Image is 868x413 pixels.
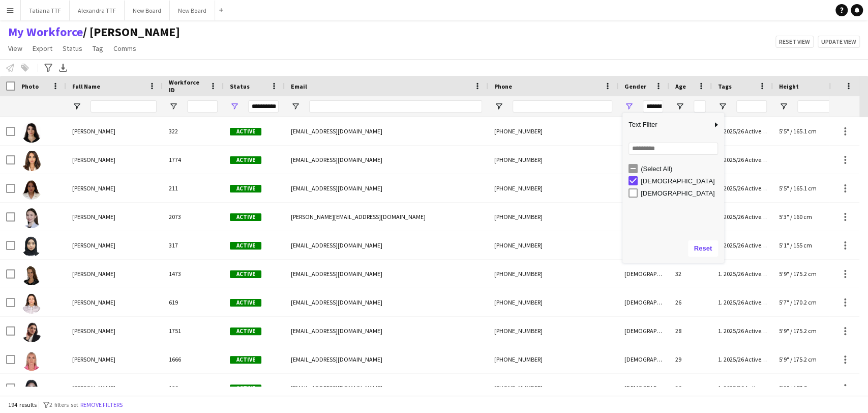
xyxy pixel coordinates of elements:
[641,189,721,197] div: [DEMOGRAPHIC_DATA]
[72,82,100,90] span: Full Name
[494,82,512,90] span: Phone
[718,82,732,90] span: Tags
[72,270,115,278] span: [PERSON_NAME]
[230,327,261,335] span: Active
[109,42,140,55] a: Comms
[230,156,261,164] span: Active
[618,231,669,259] div: [DEMOGRAPHIC_DATA]
[618,260,669,288] div: [DEMOGRAPHIC_DATA]
[285,174,488,202] div: [EMAIL_ADDRESS][DOMAIN_NAME]
[187,100,218,113] input: Workforce ID Filter Input
[618,345,669,373] div: [DEMOGRAPHIC_DATA]
[618,174,669,202] div: [DEMOGRAPHIC_DATA]
[169,78,205,94] span: Workforce ID
[163,231,224,259] div: 317
[21,208,42,228] img: Adelina Surdu
[230,356,261,364] span: Active
[618,146,669,174] div: [DEMOGRAPHIC_DATA]
[488,174,618,202] div: [PHONE_NUMBER]
[230,213,261,221] span: Active
[285,374,488,402] div: [EMAIL_ADDRESS][DOMAIN_NAME]
[230,82,250,90] span: Status
[21,82,39,90] span: Photo
[285,317,488,345] div: [EMAIL_ADDRESS][DOMAIN_NAME]
[488,288,618,316] div: [PHONE_NUMBER]
[83,24,180,40] span: TATIANA
[488,231,618,259] div: [PHONE_NUMBER]
[163,146,224,174] div: 1774
[230,242,261,250] span: Active
[488,374,618,402] div: [PHONE_NUMBER]
[618,374,669,402] div: [DEMOGRAPHIC_DATA]
[779,102,788,111] button: Open Filter Menu
[712,260,773,288] div: 1. 2025/26 Active Accounts, 2025 - VIP Hostess, 2XC - [PERSON_NAME] VIP Hostess, AGO - Hostess, A...
[618,317,669,345] div: [DEMOGRAPHIC_DATA]
[624,82,646,90] span: Gender
[775,36,814,48] button: Reset view
[488,260,618,288] div: [PHONE_NUMBER]
[125,1,170,20] button: New Board
[669,288,712,316] div: 26
[163,288,224,316] div: 619
[712,374,773,402] div: 1. 2025/26 Active Accounts, 2024 - Active Accounts, 2025 - Active Accounts, APQ - DFI Ajyal Assis...
[21,122,42,143] img: Abeer Zbidi
[624,102,634,111] button: Open Filter Menu
[8,44,22,53] span: View
[736,100,767,113] input: Tags Filter Input
[72,241,115,249] span: [PERSON_NAME]
[712,317,773,345] div: 1. 2025/26 Active Accounts, 2025 - VIP Hostess, 2XC - [PERSON_NAME] VIP Hostess, AQ - Hotel Grand...
[72,213,115,221] span: [PERSON_NAME]
[675,82,686,90] span: Age
[285,231,488,259] div: [EMAIL_ADDRESS][DOMAIN_NAME]
[88,42,107,55] a: Tag
[230,102,239,111] button: Open Filter Menu
[72,156,115,163] span: [PERSON_NAME]
[163,117,224,145] div: 322
[72,327,115,335] span: [PERSON_NAME]
[230,270,261,278] span: Active
[58,42,86,55] a: Status
[285,345,488,373] div: [EMAIL_ADDRESS][DOMAIN_NAME]
[21,265,42,285] img: Alesia Shapaval
[779,82,799,90] span: Height
[230,299,261,307] span: Active
[622,116,712,133] span: Text Filter
[163,203,224,231] div: 2073
[163,317,224,345] div: 1751
[285,288,488,316] div: [EMAIL_ADDRESS][DOMAIN_NAME]
[163,260,224,288] div: 1473
[712,345,773,373] div: 1. 2025/26 Active Accounts, 2025 - VIP Hostess, ABAD - Shooting Host/Hostess
[488,146,618,174] div: [PHONE_NUMBER]
[285,203,488,231] div: [PERSON_NAME][EMAIL_ADDRESS][DOMAIN_NAME]
[622,162,724,199] div: Filter List
[628,143,718,155] input: Search filter values
[718,102,727,111] button: Open Filter Menu
[21,179,42,200] img: Adelina Sattarova
[675,102,684,111] button: Open Filter Menu
[488,317,618,345] div: [PHONE_NUMBER]
[618,117,669,145] div: [DEMOGRAPHIC_DATA]
[285,117,488,145] div: [EMAIL_ADDRESS][DOMAIN_NAME]
[72,184,115,192] span: [PERSON_NAME]
[494,102,503,111] button: Open Filter Menu
[712,117,773,145] div: 1. 2025/26 Active Accounts, 2024 - Active Accounts, 2025 - Active Accounts, 2025 - VIP Hostess, 2...
[72,298,115,306] span: [PERSON_NAME]
[21,293,42,314] img: Alexandra Navratilova
[163,174,224,202] div: 211
[818,36,860,48] button: Update view
[21,1,70,20] button: Tatiana TTF
[57,62,69,74] app-action-btn: Export XLSX
[513,100,612,113] input: Phone Filter Input
[163,374,224,402] div: 196
[669,260,712,288] div: 32
[669,374,712,402] div: 26
[113,44,136,53] span: Comms
[285,146,488,174] div: [EMAIL_ADDRESS][DOMAIN_NAME]
[712,174,773,202] div: 1. 2025/26 Active Accounts, 2024 - Active Accounts, 2025 - Active Accounts, 2025 - VIP Hostess, [...
[70,1,125,20] button: Alexandra TTF
[618,203,669,231] div: [DEMOGRAPHIC_DATA]
[618,288,669,316] div: [DEMOGRAPHIC_DATA]
[21,151,42,171] img: Abir Bourguiba
[712,288,773,316] div: 1. 2025/26 Active Accounts, 2024 - Active Accounts, 2025 - Active Accounts, ABAD - Shooting Host/...
[309,100,482,113] input: Email Filter Input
